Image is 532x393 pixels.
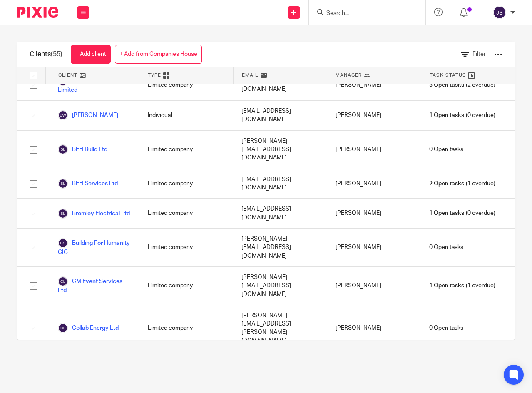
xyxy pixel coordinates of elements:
[51,51,62,57] span: (55)
[327,305,421,351] div: [PERSON_NAME]
[58,72,77,79] span: Client
[233,305,327,351] div: [PERSON_NAME][EMAIL_ADDRESS][PERSON_NAME][DOMAIN_NAME]
[58,238,131,256] a: Building For Humanity CIC
[429,145,463,154] span: 0 Open tasks
[429,111,495,119] span: (0 overdue)
[139,305,234,351] div: Limited company
[233,267,327,305] div: [PERSON_NAME][EMAIL_ADDRESS][DOMAIN_NAME]
[30,50,62,59] h1: Clients
[430,72,466,79] span: Task Status
[58,179,118,189] a: BFH Services Ltd
[336,72,362,79] span: Manager
[327,169,421,199] div: [PERSON_NAME]
[58,276,131,295] a: CM Event Services Ltd
[327,101,421,130] div: [PERSON_NAME]
[327,131,421,169] div: [PERSON_NAME]
[429,179,495,188] span: (1 overdue)
[327,267,421,305] div: [PERSON_NAME]
[58,238,68,248] img: svg%3E
[139,70,234,100] div: Limited company
[58,179,68,189] img: svg%3E
[139,101,234,130] div: Individual
[493,6,506,19] img: svg%3E
[429,324,463,332] span: 0 Open tasks
[233,131,327,169] div: [PERSON_NAME][EMAIL_ADDRESS][DOMAIN_NAME]
[139,267,234,305] div: Limited company
[429,281,464,290] span: 1 Open tasks
[233,70,327,100] div: [EMAIL_ADDRESS][DOMAIN_NAME]
[139,199,234,228] div: Limited company
[58,276,68,286] img: svg%3E
[58,323,68,333] img: svg%3E
[429,281,495,290] span: (1 overdue)
[139,169,234,199] div: Limited company
[17,7,58,18] img: Pixie
[139,229,234,266] div: Limited company
[233,199,327,228] div: [EMAIL_ADDRESS][DOMAIN_NAME]
[242,72,259,79] span: Email
[429,81,464,89] span: 5 Open tasks
[58,209,68,219] img: svg%3E
[429,209,495,217] span: (0 overdue)
[71,45,111,64] a: + Add client
[58,209,130,219] a: Bromley Electrical Ltd
[115,45,202,64] a: + Add from Companies House
[58,323,119,333] a: Collab Energy Ltd
[429,81,495,89] span: (2 overdue)
[429,243,463,251] span: 0 Open tasks
[233,169,327,199] div: [EMAIL_ADDRESS][DOMAIN_NAME]
[58,144,68,154] img: svg%3E
[25,67,41,83] input: Select all
[327,229,421,266] div: [PERSON_NAME]
[139,131,234,169] div: Limited company
[233,101,327,130] div: [EMAIL_ADDRESS][DOMAIN_NAME]
[58,144,107,154] a: BFH Build Ltd
[429,111,464,119] span: 1 Open tasks
[148,72,161,79] span: Type
[58,110,68,120] img: svg%3E
[327,199,421,228] div: [PERSON_NAME]
[233,229,327,266] div: [PERSON_NAME][EMAIL_ADDRESS][DOMAIN_NAME]
[58,76,131,94] a: Be More Ardent Limited
[326,10,400,17] input: Search
[429,209,464,217] span: 1 Open tasks
[429,179,464,188] span: 2 Open tasks
[472,51,486,57] span: Filter
[327,70,421,100] div: [PERSON_NAME]
[58,110,118,120] a: [PERSON_NAME]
